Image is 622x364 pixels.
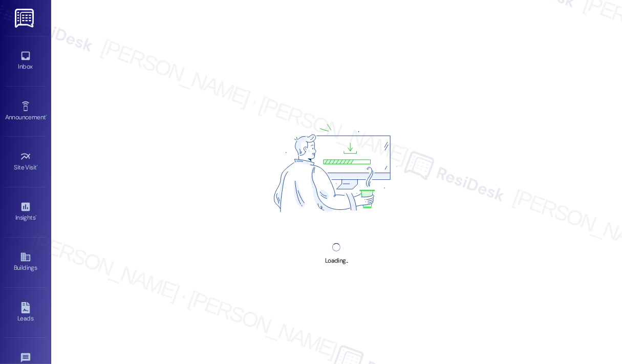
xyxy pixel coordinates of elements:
[325,255,348,266] div: Loading...
[46,112,47,119] span: •
[5,148,46,176] a: Site Visit •
[5,47,46,75] a: Inbox
[15,9,36,28] img: ResiDesk Logo
[35,212,37,220] span: •
[5,299,46,327] a: Leads
[5,248,46,276] a: Buildings
[37,162,38,169] span: •
[5,198,46,226] a: Insights •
